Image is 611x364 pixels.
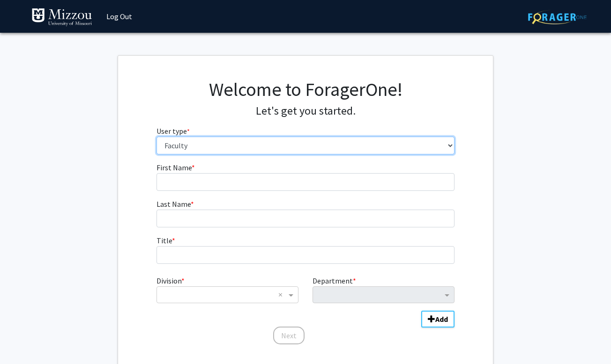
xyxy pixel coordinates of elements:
label: User type [156,125,190,137]
div: Division [149,275,305,303]
span: First Name [156,163,192,172]
img: University of Missouri Logo [31,8,92,27]
b: Add [435,314,448,324]
span: Last Name [156,199,191,209]
iframe: Chat [7,322,40,357]
button: Add Division/Department [421,311,455,328]
span: Clear all [278,289,286,300]
span: Title [156,236,172,245]
ng-select: Division [156,286,298,303]
div: Department [305,275,462,303]
h1: Welcome to ForagerOne! [156,78,455,101]
img: ForagerOne Logo [528,10,587,24]
h4: Let's get you started. [156,104,455,118]
button: Next [273,327,305,344]
ng-select: Department [313,286,455,303]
